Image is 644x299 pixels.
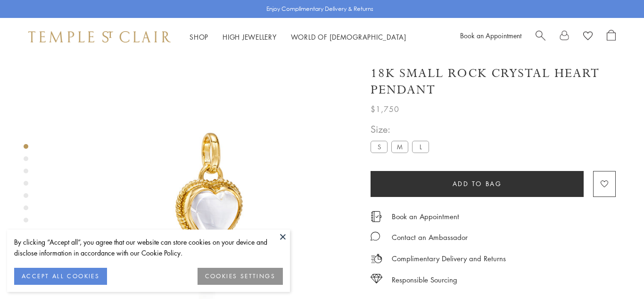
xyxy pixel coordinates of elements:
button: ACCEPT ALL COOKIES [14,268,107,285]
iframe: Gorgias live chat messenger [597,255,635,290]
div: Contact an Ambassador [392,231,468,243]
label: M [391,141,408,153]
a: Book an Appointment [392,211,459,222]
label: S [371,141,388,153]
img: icon_sourcing.svg [371,274,382,283]
a: World of [DEMOGRAPHIC_DATA]World of [DEMOGRAPHIC_DATA] [291,32,406,42]
div: By clicking “Accept all”, you agree that our website can store cookies on your device and disclos... [14,237,283,258]
img: icon_appointment.svg [371,211,382,222]
nav: Main navigation [190,31,406,43]
label: L [412,141,429,153]
a: ShopShop [190,32,208,42]
img: icon_delivery.svg [371,253,382,265]
button: Add to bag [371,171,584,197]
img: MessageIcon-01_2.svg [371,231,380,241]
a: Open Shopping Bag [607,30,616,44]
p: Enjoy Complimentary Delivery & Returns [266,4,373,14]
img: Temple St. Clair [28,31,171,43]
button: COOKIES SETTINGS [198,268,283,285]
span: Add to bag [453,179,502,189]
p: Complimentary Delivery and Returns [392,253,506,265]
span: Size: [371,121,433,137]
h1: 18K Small Rock Crystal Heart Pendant [371,65,616,98]
a: High JewelleryHigh Jewellery [223,32,277,42]
span: $1,750 [371,103,399,115]
a: View Wishlist [583,30,593,44]
div: Responsible Sourcing [392,274,457,286]
a: Search [536,30,545,44]
div: Product gallery navigation [24,142,28,230]
a: Book an Appointment [460,31,521,40]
